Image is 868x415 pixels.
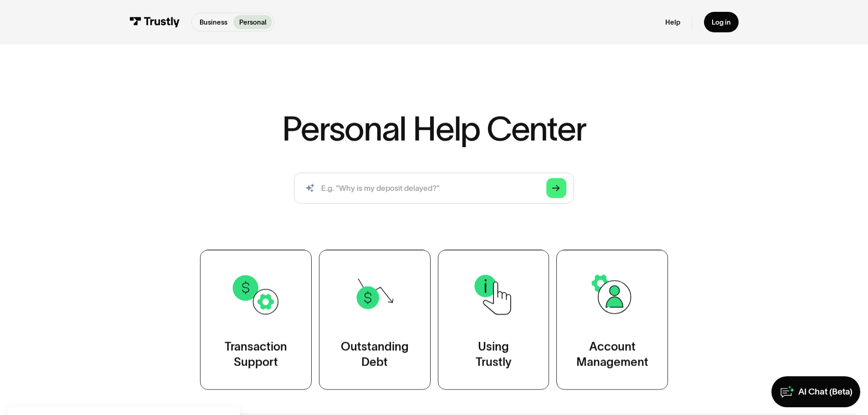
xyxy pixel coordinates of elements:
[225,339,287,370] div: Transaction Support
[771,376,860,407] a: AI Chat (Beta)
[665,18,680,26] a: Help
[233,15,272,29] a: Personal
[704,12,739,32] a: Log in
[438,250,550,390] a: UsingTrustly
[576,339,648,370] div: Account Management
[282,112,586,146] h1: Personal Help Center
[556,250,668,390] a: AccountManagement
[712,18,731,26] div: Log in
[129,17,180,27] img: Trustly Logo
[200,250,312,390] a: TransactionSupport
[798,386,853,398] div: AI Chat (Beta)
[341,339,409,370] div: Outstanding Debt
[239,17,267,27] p: Personal
[294,173,574,204] form: Search
[194,15,233,29] a: Business
[200,17,227,27] p: Business
[319,250,431,390] a: OutstandingDebt
[475,339,511,370] div: Using Trustly
[294,173,574,204] input: search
